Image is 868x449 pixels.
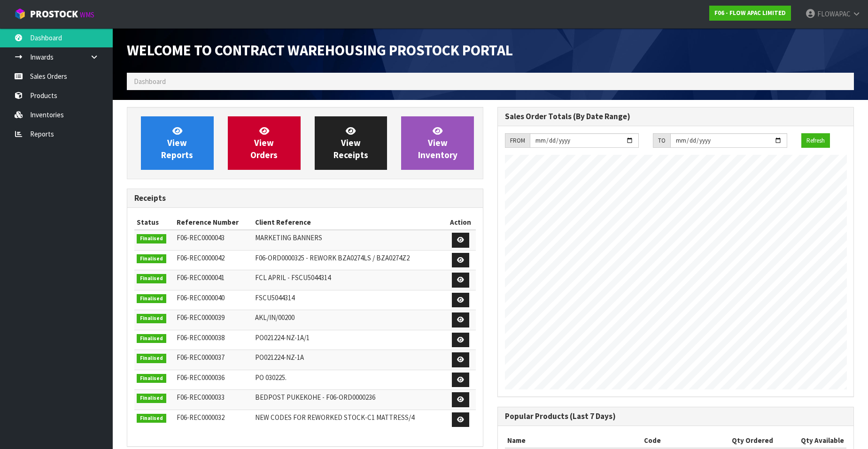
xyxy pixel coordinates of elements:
[127,41,513,60] span: Welcome to Contract Warehousing ProStock Portal
[255,413,414,422] span: NEW CODES FOR REWORKED STOCK-C1 MATTRESS/4
[255,273,331,282] span: FCL APRIL - FSCU5044314
[137,354,166,363] span: Finalised
[714,9,786,17] strong: F06 - FLOW APAC LIMITED
[505,433,642,448] th: Name
[653,133,670,148] div: TO
[255,333,310,342] span: PO021224-NZ-1A/1
[315,116,387,170] a: ViewReceipts
[255,373,287,382] span: PO 030225.
[137,374,166,383] span: Finalised
[401,116,474,170] a: ViewInventory
[14,8,26,20] img: cube-alt.png
[177,313,225,322] span: F06-REC0000039
[137,334,166,343] span: Finalised
[137,314,166,323] span: Finalised
[253,215,445,230] th: Client Reference
[333,125,368,160] span: View Receipts
[137,414,166,423] span: Finalised
[177,233,225,242] span: F06-REC0000043
[255,253,410,262] span: F06-ORD0000325 - REWORK BZA0274LS / BZA0274Z2
[134,77,166,86] span: Dashboard
[137,294,166,304] span: Finalised
[255,233,322,242] span: MARKETING BANNERS
[174,215,253,230] th: Reference Number
[177,273,225,282] span: F06-REC0000041
[80,10,94,19] small: WMS
[505,412,846,421] h3: Popular Products (Last 7 Days)
[642,433,707,448] th: Code
[255,293,294,302] span: FSCU5044314
[707,433,775,448] th: Qty Ordered
[418,125,457,160] span: View Inventory
[177,293,225,302] span: F06-REC0000040
[255,313,294,322] span: AKL/IN/00200
[137,274,166,283] span: Finalised
[250,125,278,160] span: View Orders
[137,254,166,264] span: Finalised
[817,9,851,18] span: FLOWAPAC
[177,253,225,262] span: F06-REC0000042
[177,393,225,402] span: F06-REC0000033
[505,133,530,148] div: FROM
[137,234,166,244] span: Finalised
[177,413,225,422] span: F06-REC0000032
[505,112,846,121] h3: Sales Order Totals (By Date Range)
[177,373,225,382] span: F06-REC0000036
[134,215,174,230] th: Status
[177,333,225,342] span: F06-REC0000038
[134,194,476,203] h3: Receipts
[141,116,214,170] a: ViewReports
[255,393,375,402] span: BEDPOST PUKEKOHE - F06-ORD0000236
[30,8,78,20] span: ProStock
[177,353,225,362] span: F06-REC0000037
[801,133,830,148] button: Refresh
[137,394,166,403] span: Finalised
[255,353,304,362] span: PO021224-NZ-1A
[228,116,301,170] a: ViewOrders
[775,433,846,448] th: Qty Available
[445,215,476,230] th: Action
[161,125,193,160] span: View Reports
